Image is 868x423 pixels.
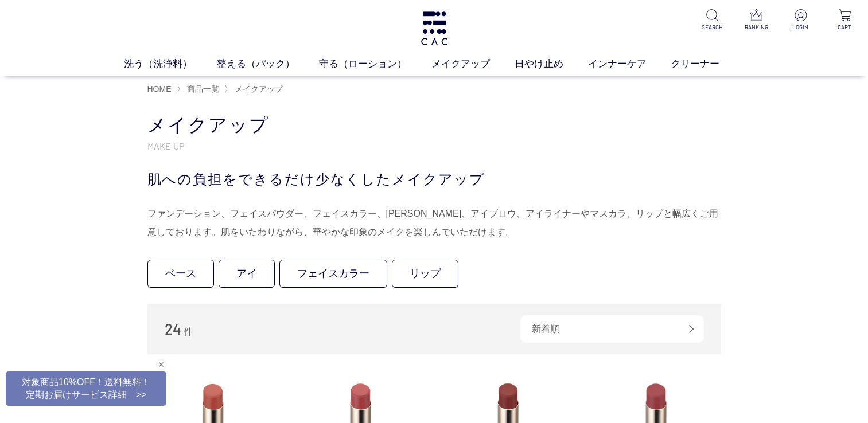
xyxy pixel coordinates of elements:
[742,23,770,32] p: RANKING
[419,11,449,45] img: logo
[392,260,458,288] a: リップ
[671,57,744,72] a: クリーナー
[698,9,726,32] a: SEARCH
[232,84,283,93] a: メイクアップ
[184,327,193,336] span: 件
[520,315,704,343] div: 新着順
[787,23,815,32] p: LOGIN
[124,57,217,72] a: 洗う（洗浄料）
[219,260,275,288] a: アイ
[147,113,721,138] h1: メイクアップ
[235,84,283,93] span: メイクアップ
[147,205,721,241] div: ファンデーション、フェイスパウダー、フェイスカラー、[PERSON_NAME]、アイブロウ、アイライナーやマスカラ、リップと幅広くご用意しております。肌をいたわりながら、華やかな印象のメイクを楽...
[217,57,320,72] a: 整える（パック）
[319,57,431,72] a: 守る（ローション）
[165,320,181,338] span: 24
[831,9,859,32] a: CART
[831,23,859,32] p: CART
[588,57,671,72] a: インナーケア
[279,260,387,288] a: フェイスカラー
[147,169,721,190] div: 肌への負担をできるだけ少なくしたメイクアップ
[698,23,726,32] p: SEARCH
[515,57,588,72] a: 日やけ止め
[787,9,815,32] a: LOGIN
[742,9,770,32] a: RANKING
[177,84,222,95] li: 〉
[224,84,286,95] li: 〉
[431,57,515,72] a: メイクアップ
[147,84,172,93] a: HOME
[187,84,219,93] span: 商品一覧
[185,84,219,93] a: 商品一覧
[147,140,721,152] p: MAKE UP
[147,260,214,288] a: ベース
